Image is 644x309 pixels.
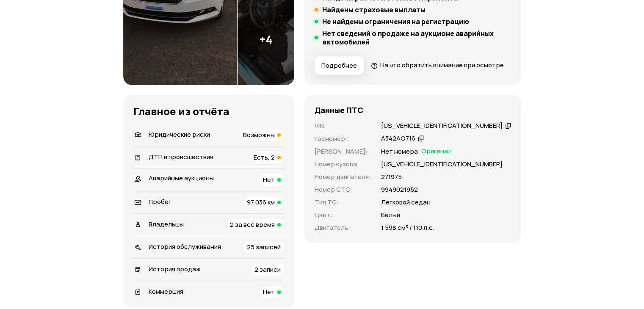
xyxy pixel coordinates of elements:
[243,130,275,139] span: Возможны
[371,61,504,69] a: На что обратить внимание при осмотре
[315,210,371,220] p: Цвет :
[381,198,431,207] p: Легковой седан
[381,160,503,169] p: [US_VEHICLE_IDENTIFICATION_NUMBER]
[315,134,371,143] p: Госномер :
[315,160,371,169] p: Номер кузова :
[263,175,275,184] span: Нет
[149,152,213,161] span: ДТП и происшествия
[254,265,281,274] span: 2 записи
[315,223,371,232] p: Двигатель :
[315,172,371,182] p: Номер двигателя :
[149,287,183,296] span: Коммерция
[381,147,418,156] p: Нет номера
[381,121,503,130] div: [US_VEHICLE_IDENTIFICATION_NUMBER]
[149,220,184,229] span: Владельцы
[380,61,504,69] span: На что обратить внимание при осмотре
[149,242,221,251] span: История обслуживания
[381,223,434,232] p: 1 598 см³ / 110 л.с.
[421,147,452,156] span: Оригинал
[322,29,511,46] h5: Нет сведений о продаже на аукционе аварийных автомобилей
[315,105,363,115] h4: Данные ПТС
[315,185,371,194] p: Номер СТС :
[247,243,281,251] span: 25 записей
[254,153,275,162] span: Есть, 2
[315,56,364,75] button: Подробнее
[315,121,371,131] p: VIN :
[381,172,402,182] p: 271975
[263,287,275,296] span: Нет
[247,198,275,207] span: 97 036 км
[322,17,469,26] h5: Не найдены ограничения на регистрацию
[315,198,371,207] p: Тип ТС :
[381,210,400,220] p: Белый
[133,105,284,117] h3: Главное из отчёта
[381,134,415,143] div: А342АО716
[315,147,371,156] p: [PERSON_NAME] :
[322,6,426,14] h5: Найдены страховые выплаты
[321,61,357,70] span: Подробнее
[230,220,275,229] span: 2 за всё время
[149,174,214,182] span: Аварийные аукционы
[149,197,171,206] span: Пробег
[381,185,418,194] p: 9949021952
[149,265,201,273] span: История продаж
[149,130,210,139] span: Юридические риски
